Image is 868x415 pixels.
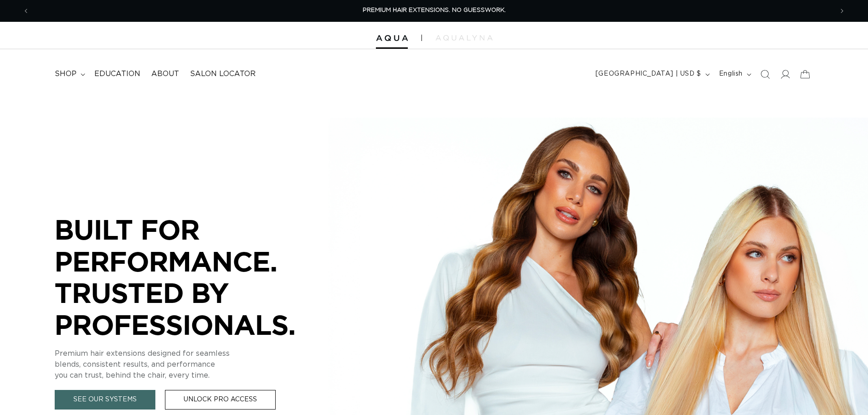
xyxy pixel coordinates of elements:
span: [GEOGRAPHIC_DATA] | USD $ [596,69,701,79]
img: Aqua Hair Extensions [376,35,408,41]
span: PREMIUM HAIR EXTENSIONS. NO GUESSWORK. [363,7,506,13]
img: aqualyna.com [436,35,493,41]
a: About [146,64,185,84]
span: English [719,69,743,79]
summary: shop [49,64,89,84]
button: Previous announcement [16,2,36,20]
summary: Search [755,64,775,84]
button: Next announcement [832,2,852,20]
a: Unlock Pro Access [165,390,276,410]
span: Salon Locator [190,69,256,79]
span: About [151,69,179,79]
span: Education [94,69,140,79]
p: BUILT FOR PERFORMANCE. TRUSTED BY PROFESSIONALS. [55,214,328,340]
a: See Our Systems [55,390,155,410]
button: English [714,66,755,83]
button: [GEOGRAPHIC_DATA] | USD $ [590,66,714,83]
a: Education [89,64,146,84]
a: Salon Locator [185,64,261,84]
span: shop [55,69,77,79]
p: Premium hair extensions designed for seamless blends, consistent results, and performance you can... [55,348,328,381]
